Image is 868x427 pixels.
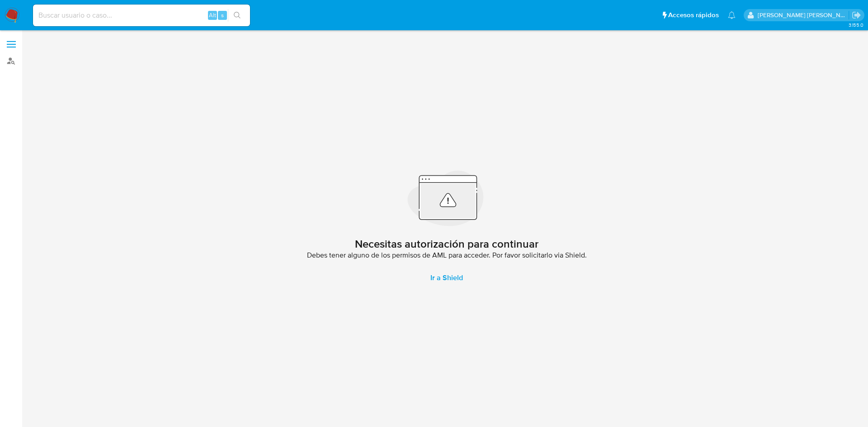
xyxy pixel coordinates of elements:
span: Alt [209,11,216,19]
a: Notificaciones [728,11,736,19]
input: Buscar usuario o caso... [33,9,250,21]
button: search-icon [228,9,246,22]
span: Debes tener alguno de los permisos de AML para acceder. Por favor solicitarlo via Shield. [307,251,587,260]
p: ext_jesssali@mercadolibre.com.mx [758,11,849,19]
a: Salir [852,10,861,20]
h2: Necesitas autorización para continuar [355,237,538,251]
a: Ir a Shield [420,267,474,289]
span: Ir a Shield [430,267,463,289]
span: Accesos rápidos [668,10,719,20]
span: s [221,11,224,19]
